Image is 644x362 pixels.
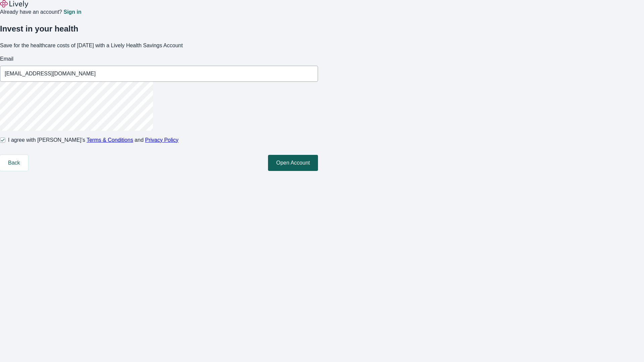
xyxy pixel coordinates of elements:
[8,136,178,144] span: I agree with [PERSON_NAME]’s and
[145,137,179,143] a: Privacy Policy
[87,137,133,143] a: Terms & Conditions
[268,155,318,171] button: Open Account
[63,9,81,15] a: Sign in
